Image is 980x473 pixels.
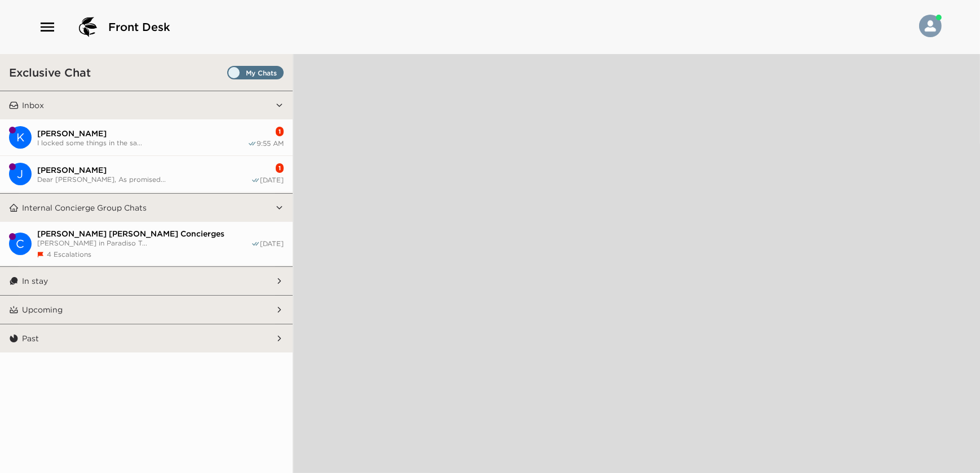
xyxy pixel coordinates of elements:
[37,128,248,139] span: [PERSON_NAME]
[9,163,32,185] div: J
[22,333,39,343] p: Past
[257,139,284,148] span: 9:55 AM
[276,127,284,136] div: 1
[37,139,248,147] span: I locked some things in the sa...
[9,126,32,149] div: K
[37,229,251,239] span: [PERSON_NAME] [PERSON_NAME] Concierges
[22,100,44,110] p: Inbox
[9,233,32,255] div: Casali di Casole
[22,276,48,286] p: In stay
[19,324,276,352] button: Past
[227,66,284,79] label: Set all destinations
[9,65,91,79] h3: Exclusive Chat
[276,163,284,173] div: 1
[37,165,251,175] span: [PERSON_NAME]
[37,239,251,247] span: [PERSON_NAME] in Paradiso T...
[19,296,276,324] button: Upcoming
[47,250,91,258] span: 4 Escalations
[9,163,32,185] div: Jim Johnston
[74,14,101,41] img: logo
[19,91,276,119] button: Inbox
[260,239,284,248] span: [DATE]
[9,233,32,255] div: C
[22,305,63,315] p: Upcoming
[19,267,276,295] button: In stay
[260,176,284,185] span: [DATE]
[19,194,276,222] button: Internal Concierge Group Chats
[9,126,32,149] div: Kip Wadsworth
[919,15,942,37] img: User
[22,203,147,213] p: Internal Concierge Group Chats
[37,175,251,184] span: Dear [PERSON_NAME], As promised...
[108,19,170,35] span: Front Desk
